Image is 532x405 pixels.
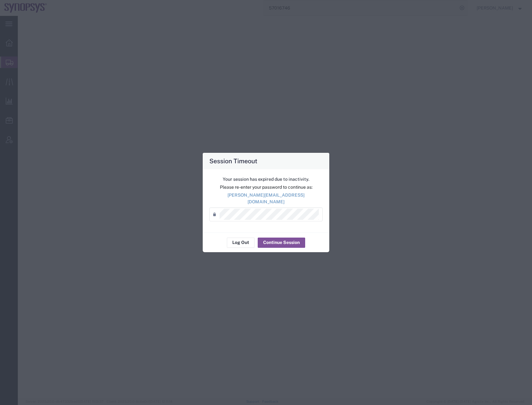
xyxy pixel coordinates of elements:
button: Continue Session [258,238,305,248]
p: Please re-enter your password to continue as: [209,184,323,191]
p: Your session has expired due to inactivity. [209,176,323,183]
button: Log Out [227,238,255,248]
h4: Session Timeout [209,156,257,165]
p: [PERSON_NAME][EMAIL_ADDRESS][DOMAIN_NAME] [209,192,323,205]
